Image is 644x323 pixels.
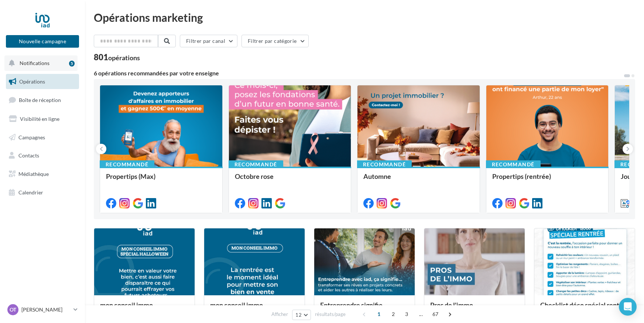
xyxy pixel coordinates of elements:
button: Filtrer par canal [180,35,237,47]
div: Opérations marketing [94,12,635,23]
span: ... [415,308,427,320]
span: Opérations [19,78,45,85]
div: Octobre rose [235,173,345,187]
span: 12 [295,312,302,318]
a: Médiathèque [4,166,80,182]
div: mon conseil immo [210,301,299,316]
button: Notifications 5 [4,55,78,71]
button: Filtrer par catégorie [241,35,309,47]
span: 1 [373,308,385,320]
div: opérations [108,54,140,61]
button: 12 [292,310,311,320]
div: Recommandé [357,160,412,169]
a: Opérations [4,74,80,89]
a: OT [PERSON_NAME] [6,303,79,317]
span: Médiathèque [18,171,49,177]
span: Visibilité en ligne [20,116,59,122]
a: Visibilité en ligne [4,111,80,127]
button: Nouvelle campagne [6,35,79,48]
a: Contacts [4,148,80,163]
span: 67 [429,308,442,320]
div: Checklist déco spécial rentrée [540,301,629,316]
span: Boîte de réception [19,97,61,103]
span: 3 [401,308,412,320]
div: Open Intercom Messenger [619,298,637,316]
div: Automne [363,173,474,187]
div: Propertips (rentrée) [492,173,603,187]
span: Afficher [271,311,288,318]
div: Propertips (Max) [106,173,216,187]
div: Pros de l'immo [430,301,519,316]
span: Campagnes [18,134,45,140]
span: Calendrier [18,189,43,195]
span: 2 [387,308,399,320]
span: Notifications [20,60,49,66]
div: Recommandé [486,160,541,169]
p: [PERSON_NAME] [21,306,71,313]
div: mon conseil immo [100,301,189,316]
div: Recommandé [100,160,154,169]
div: 801 [94,53,140,61]
div: Entreprendre signifie [320,301,409,316]
a: Campagnes [4,130,80,145]
span: résultats/page [315,311,346,318]
span: Contacts [18,152,39,159]
div: 5 [69,61,75,67]
a: Calendrier [4,185,80,200]
div: Recommandé [229,160,283,169]
span: OT [10,306,16,313]
div: 6 opérations recommandées par votre enseigne [94,70,623,76]
a: Boîte de réception [4,92,80,108]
